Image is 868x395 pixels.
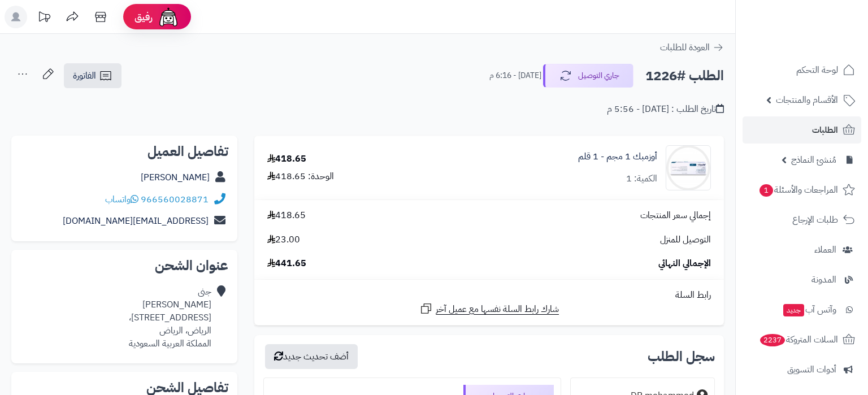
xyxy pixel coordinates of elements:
[105,193,138,206] a: واتساب
[814,242,836,258] span: العملاء
[783,304,804,316] span: جديد
[743,266,861,293] a: المدونة
[743,296,861,323] a: وآتس آبجديد
[157,6,180,28] img: ai-face.png
[666,145,710,190] img: 1752135870-Ozempic%201mg%201%20pen-90x90.jpg
[791,28,857,51] img: logo-2.png
[759,184,773,197] span: 1
[267,233,300,246] span: 23.00
[20,259,228,272] h2: عنوان الشحن
[645,64,724,88] h2: الطلب #1226
[743,57,861,84] a: لوحة التحكم
[607,103,724,116] div: تاريخ الطلب : [DATE] - 5:56 م
[791,152,836,168] span: مُنشئ النماذج
[640,209,711,222] span: إجمالي سعر المنتجات
[743,356,861,383] a: أدوات التسويق
[419,302,559,316] a: شارك رابط السلة نفسها مع عميل آخر
[660,233,711,246] span: التوصيل للمنزل
[743,326,861,353] a: السلات المتروكة2237
[20,381,228,394] h2: تفاصيل الشحن
[796,62,838,78] span: لوحة التحكم
[626,172,657,185] div: الكمية: 1
[648,350,715,363] h3: سجل الطلب
[489,70,541,81] small: [DATE] - 6:16 م
[64,63,121,88] a: الفاتورة
[787,362,836,377] span: أدوات التسويق
[129,285,211,350] div: جنى [PERSON_NAME] [STREET_ADDRESS]، الرياض، الرياض المملكة العربية السعودية
[578,150,657,163] a: أوزمبك 1 مجم - 1 قلم
[543,64,633,88] button: جاري التوصيل
[73,69,96,83] span: الفاتورة
[660,41,710,54] span: العودة للطلبات
[759,332,838,348] span: السلات المتروكة
[758,182,838,198] span: المراجعات والأسئلة
[267,257,306,270] span: 441.65
[267,170,334,183] div: الوحدة: 418.65
[265,344,358,369] button: أضف تحديث جديد
[141,193,209,206] a: 966560028871
[743,236,861,263] a: العملاء
[436,303,559,316] span: شارك رابط السلة نفسها مع عميل آخر
[760,334,785,346] span: 2237
[20,145,228,158] h2: تفاصيل العميل
[267,153,306,166] div: 418.65
[743,206,861,233] a: طلبات الإرجاع
[660,41,724,54] a: العودة للطلبات
[743,176,861,203] a: المراجعات والأسئلة1
[134,10,153,24] span: رفيق
[63,214,209,228] a: [EMAIL_ADDRESS][DOMAIN_NAME]
[776,92,838,108] span: الأقسام والمنتجات
[743,116,861,144] a: الطلبات
[259,289,719,302] div: رابط السلة
[792,212,838,228] span: طلبات الإرجاع
[812,122,838,138] span: الطلبات
[141,171,210,184] a: [PERSON_NAME]
[267,209,306,222] span: 418.65
[782,302,836,318] span: وآتس آب
[811,272,836,288] span: المدونة
[30,6,58,31] a: تحديثات المنصة
[658,257,711,270] span: الإجمالي النهائي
